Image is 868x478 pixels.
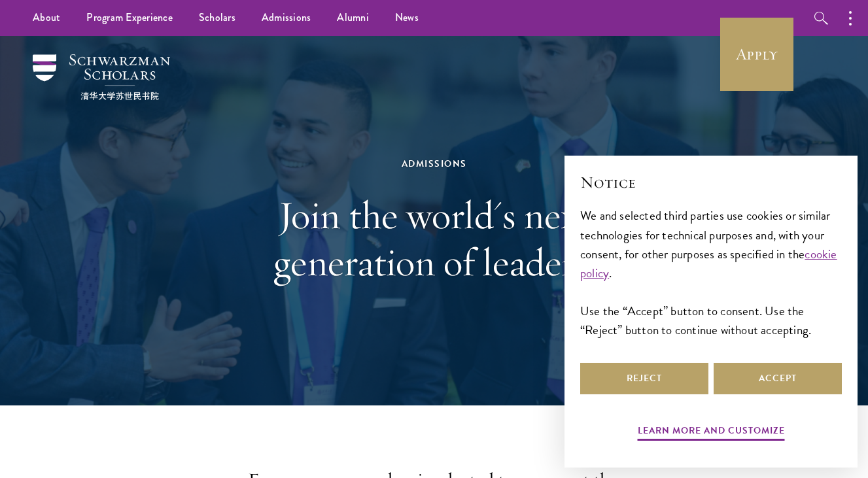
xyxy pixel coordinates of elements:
button: Learn more and customize [638,422,785,443]
h2: Notice [580,171,842,194]
a: cookie policy [580,245,837,282]
button: Reject [580,363,708,394]
h1: Join the world's next generation of leaders. [209,192,660,286]
img: Schwarzman Scholars [33,54,170,100]
a: Apply [720,18,793,91]
div: We and selected third parties use cookies or similar technologies for technical purposes and, wit... [580,206,842,339]
button: Accept [714,363,842,394]
div: Admissions [209,156,660,172]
